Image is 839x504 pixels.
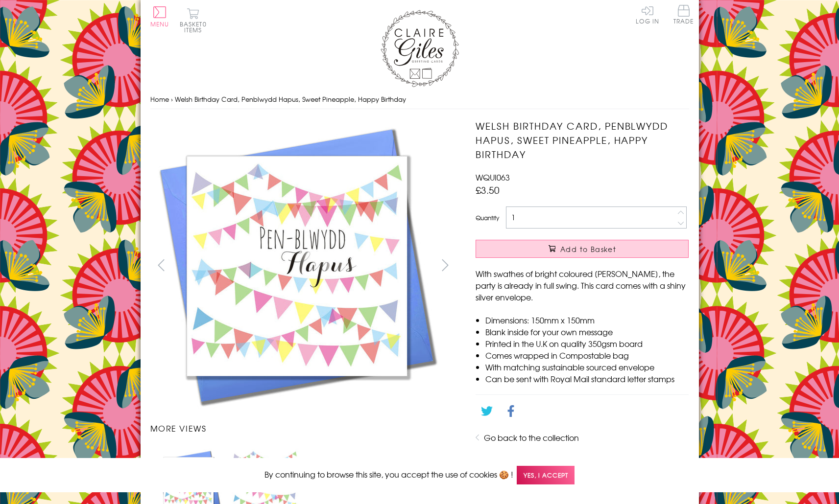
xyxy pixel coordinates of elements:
a: Trade [673,5,694,26]
button: next [434,254,456,276]
a: Home [150,94,169,104]
span: Trade [673,5,694,24]
h3: More views [150,422,456,434]
button: prev [150,254,172,276]
img: Welsh Birthday Card, Penblwydd Hapus, Sweet Pineapple, Happy Birthday [150,119,444,412]
a: Go back to the collection [484,432,579,443]
li: Blank inside for your own message [485,326,689,338]
button: Menu [150,6,169,27]
p: With swathes of bright coloured [PERSON_NAME], the party is already in full swing. This card come... [476,268,689,303]
li: Comes wrapped in Compostable bag [485,349,689,361]
li: With matching sustainable sourced envelope [485,361,689,373]
button: Basket0 items [180,8,207,33]
span: 0 items [184,20,207,34]
li: Can be sent with Royal Mail standard letter stamps [485,373,689,385]
span: Add to Basket [560,244,616,254]
h1: Welsh Birthday Card, Penblwydd Hapus, Sweet Pineapple, Happy Birthday [476,119,689,161]
span: Welsh Birthday Card, Penblwydd Hapus, Sweet Pineapple, Happy Birthday [175,94,406,104]
li: Printed in the U.K on quality 350gsm board [485,338,689,349]
span: Yes, I accept [517,466,575,485]
a: Log In [636,5,659,24]
button: Add to Basket [476,240,689,258]
span: Menu [150,20,169,28]
label: Quantity [476,213,499,222]
span: WQUI063 [476,171,510,183]
nav: breadcrumbs [150,90,689,110]
li: Dimensions: 150mm x 150mm [485,314,689,326]
span: › [171,94,173,104]
img: Claire Giles Greetings Cards [381,10,459,87]
span: £3.50 [476,183,500,197]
